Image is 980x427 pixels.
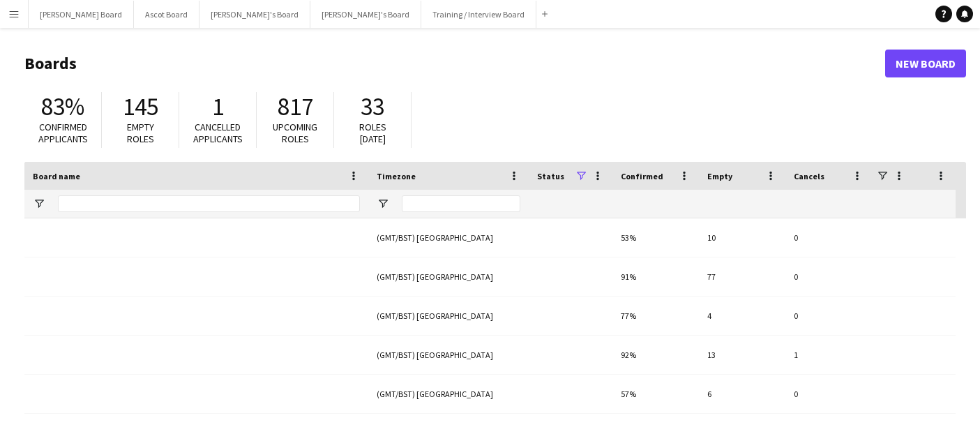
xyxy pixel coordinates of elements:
[29,1,134,28] button: [PERSON_NAME] Board
[38,121,88,145] span: Confirmed applicants
[612,336,699,374] div: 92%
[699,375,785,413] div: 6
[361,91,384,122] span: 33
[785,257,872,296] div: 0
[199,1,310,28] button: [PERSON_NAME]'s Board
[707,171,732,181] span: Empty
[377,171,416,181] span: Timezone
[612,375,699,413] div: 57%
[123,91,158,122] span: 145
[885,50,966,77] a: New Board
[699,336,785,374] div: 13
[421,1,536,28] button: Training / Interview Board
[785,375,872,413] div: 0
[537,171,564,181] span: Status
[310,1,421,28] button: [PERSON_NAME]'s Board
[699,218,785,257] div: 10
[134,1,199,28] button: Ascot Board
[273,121,317,145] span: Upcoming roles
[212,91,224,122] span: 1
[368,257,529,296] div: (GMT/BST) [GEOGRAPHIC_DATA]
[402,195,520,212] input: Timezone Filter Input
[41,91,84,122] span: 83%
[193,121,243,145] span: Cancelled applicants
[24,53,885,74] h1: Boards
[368,297,529,335] div: (GMT/BST) [GEOGRAPHIC_DATA]
[785,218,872,257] div: 0
[33,197,45,210] button: Open Filter Menu
[612,297,699,335] div: 77%
[785,297,872,335] div: 0
[377,197,389,210] button: Open Filter Menu
[368,336,529,374] div: (GMT/BST) [GEOGRAPHIC_DATA]
[58,195,360,212] input: Board name Filter Input
[612,218,699,257] div: 53%
[794,171,824,181] span: Cancels
[621,171,663,181] span: Confirmed
[127,121,154,145] span: Empty roles
[33,171,80,181] span: Board name
[368,218,529,257] div: (GMT/BST) [GEOGRAPHIC_DATA]
[612,257,699,296] div: 91%
[368,375,529,413] div: (GMT/BST) [GEOGRAPHIC_DATA]
[359,121,386,145] span: Roles [DATE]
[278,91,313,122] span: 817
[785,336,872,374] div: 1
[699,257,785,296] div: 77
[699,297,785,335] div: 4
